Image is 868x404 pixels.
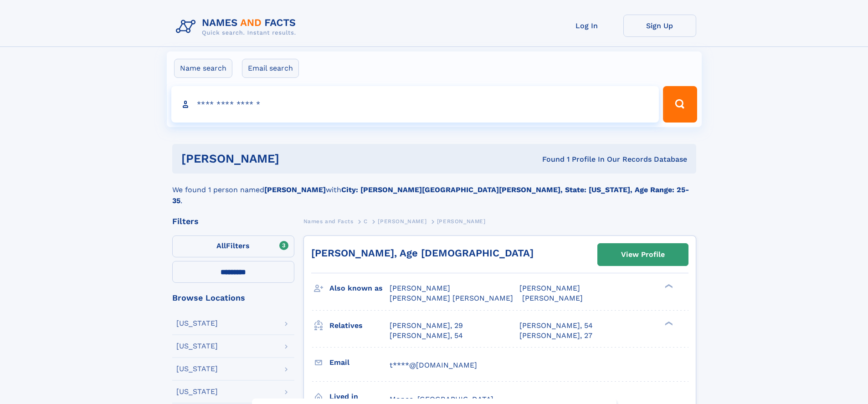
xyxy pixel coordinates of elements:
span: [PERSON_NAME] [519,284,580,292]
h3: Also known as [329,281,390,296]
a: [PERSON_NAME], 54 [390,331,463,341]
a: C [364,215,368,227]
div: ❯ [663,320,673,326]
h3: Email [329,355,390,370]
span: Monee, [GEOGRAPHIC_DATA] [390,395,493,404]
div: We found 1 person named with . [172,174,696,206]
span: [PERSON_NAME] [PERSON_NAME] [390,294,513,302]
button: Search Button [663,86,697,123]
span: [PERSON_NAME] [390,284,450,292]
a: [PERSON_NAME], 29 [390,321,463,331]
div: View Profile [621,244,665,265]
b: City: [PERSON_NAME][GEOGRAPHIC_DATA][PERSON_NAME], State: [US_STATE], Age Range: 25-35 [172,185,689,205]
h3: Relatives [329,318,390,333]
div: Found 1 Profile In Our Records Database [411,154,687,164]
span: C [364,218,368,225]
div: [US_STATE] [176,343,218,350]
span: [PERSON_NAME] [437,218,486,225]
div: [US_STATE] [176,320,218,327]
div: ❯ [663,283,673,289]
input: search input [171,86,659,123]
a: [PERSON_NAME], Age [DEMOGRAPHIC_DATA] [311,247,534,259]
div: Filters [172,217,294,225]
a: Log In [550,15,623,37]
div: [US_STATE] [176,365,218,373]
span: [PERSON_NAME] [378,218,426,225]
a: [PERSON_NAME] [378,215,426,227]
a: Sign Up [623,15,696,37]
label: Email search [242,59,299,78]
div: Browse Locations [172,294,294,302]
img: Logo Names and Facts [172,15,303,39]
a: [PERSON_NAME], 27 [519,331,592,341]
a: Names and Facts [303,215,354,227]
div: [US_STATE] [176,388,218,395]
a: [PERSON_NAME], 54 [519,321,593,331]
label: Filters [172,235,294,257]
span: All [216,241,226,250]
b: [PERSON_NAME] [264,185,326,194]
span: [PERSON_NAME] [522,294,583,302]
h1: [PERSON_NAME] [181,153,411,164]
label: Name search [174,59,232,78]
a: View Profile [598,244,688,266]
